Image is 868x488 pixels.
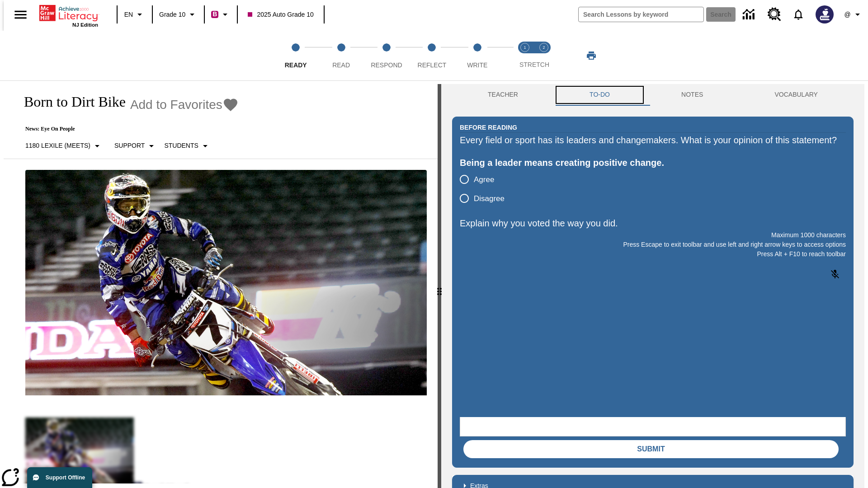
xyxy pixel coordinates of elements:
button: Print [577,47,606,64]
body: Explain why you voted the way you did. Maximum 1000 characters Press Alt + F10 to reach toolbar P... [4,7,132,15]
div: reading [4,84,438,483]
p: 1180 Lexile (Meets) [25,141,90,150]
button: TO-DO [554,84,646,106]
text: 2 [542,45,545,50]
span: Agree [474,174,494,186]
button: Select Student [160,138,214,154]
h1: Born to Dirt Bike [14,94,126,110]
span: Read [332,61,350,69]
button: Select a new avatar [810,3,839,26]
span: B [212,9,217,20]
img: Avatar [816,5,834,23]
a: Data Center [737,2,762,27]
button: Select Lexile, 1180 Lexile (Meets) [22,138,106,154]
span: Support Offline [46,474,85,481]
p: News: Eye On People [14,126,239,132]
button: Stretch Read step 1 of 2 [512,31,538,80]
button: Open side menu [7,1,34,28]
span: EN [124,10,133,19]
button: Respond step 3 of 5 [360,31,413,80]
button: NOTES [646,84,739,106]
button: Scaffolds, Support [111,138,160,154]
p: Students [164,141,198,150]
button: Grade: Grade 10, Select a grade [156,6,201,23]
p: Explain why you voted the way you did. [460,216,846,230]
button: Boost Class color is violet red. Change class color [208,6,234,23]
button: Click to activate and allow voice recognition [824,263,846,285]
div: poll [460,170,512,208]
div: Instructional Panel Tabs [452,84,854,106]
span: NJ Edition [72,22,98,28]
span: Reflect [418,61,447,69]
button: Stretch Respond step 2 of 2 [531,31,557,80]
p: Press Escape to exit toolbar and use left and right arrow keys to access options [460,240,846,249]
button: Ready step 1 of 5 [269,31,322,80]
text: 1 [524,45,526,50]
button: Language: EN, Select a language [120,6,149,23]
button: Profile/Settings [839,6,868,23]
h2: Before Reading [460,122,517,132]
div: Press Enter or Spacebar and then press right and left arrow keys to move the slider [438,84,441,488]
span: Grade 10 [159,10,185,19]
div: Being a leader means creating positive change. [460,155,846,170]
div: Every field or sport has its leaders and changemakers. What is your opinion of this statement? [460,133,846,147]
span: STRETCH [519,61,549,68]
div: Home [39,3,98,28]
button: Write step 5 of 5 [451,31,504,80]
button: Teacher [452,84,554,106]
span: @ [844,10,850,19]
button: Submit [463,440,839,458]
span: Ready [285,61,307,69]
p: Press Alt + F10 to reach toolbar [460,249,846,259]
span: Write [467,61,487,69]
p: Support [114,141,145,150]
span: Disagree [474,193,505,205]
p: Maximum 1000 characters [460,230,846,240]
button: Read step 2 of 5 [315,31,367,80]
button: Reflect step 4 of 5 [406,31,458,80]
span: 2025 Auto Grade 10 [248,10,313,19]
span: Add to Favorites [130,98,222,112]
span: Respond [371,61,402,69]
a: Notifications [787,3,810,26]
button: Add to Favorites - Born to Dirt Bike [130,97,239,113]
div: activity [441,84,864,488]
input: search field [579,7,703,22]
a: Resource Center, Will open in new tab [762,2,787,27]
button: Support Offline [27,467,92,488]
button: VOCABULARY [739,84,854,106]
img: Motocross racer James Stewart flies through the air on his dirt bike. [25,170,427,396]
